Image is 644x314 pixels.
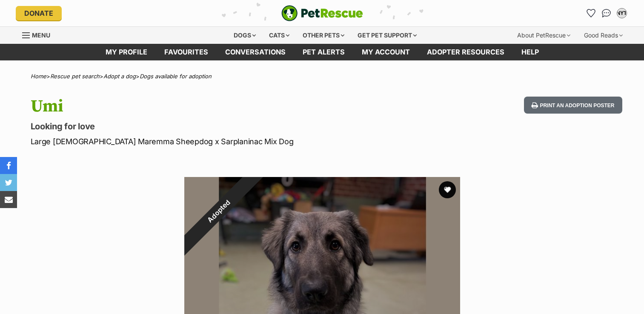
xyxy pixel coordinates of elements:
a: Donate [16,6,62,20]
button: My account [615,6,629,20]
p: Large [DEMOGRAPHIC_DATA] Maremma Sheepdog x Sarplaninac Mix Dog [31,136,391,147]
div: Dogs [228,27,262,44]
a: Help [513,44,547,60]
a: My account [353,44,418,60]
img: chat-41dd97257d64d25036548639549fe6c8038ab92f7586957e7f3b1b290dea8141.svg [602,9,611,17]
a: Conversations [600,6,613,20]
button: favourite [439,181,456,198]
div: Get pet support [352,27,423,44]
div: Cats [263,27,295,44]
img: logo-e224e6f780fb5917bec1dbf3a21bbac754714ae5b6737aabdf751b685950b380.svg [281,5,363,21]
p: Looking for love [31,120,391,132]
span: Menu [32,31,50,39]
div: Other pets [297,27,350,44]
button: Print an adoption poster [524,97,622,114]
div: NYT [618,9,626,17]
a: Pet alerts [294,44,353,60]
a: My profile [97,44,156,60]
a: Adopt a dog [103,73,136,80]
a: Menu [22,27,56,42]
div: About PetRescue [511,27,576,44]
a: Favourites [156,44,217,60]
a: Favourites [584,6,598,20]
ul: Account quick links [584,6,629,20]
a: Home [31,73,46,80]
a: conversations [217,44,294,60]
div: Adopted [165,157,272,265]
h1: Umi [31,97,391,116]
div: > > > [9,73,635,80]
a: Adopter resources [418,44,513,60]
a: PetRescue [281,5,363,21]
a: Rescue pet search [50,73,100,80]
a: Dogs available for adoption [140,73,212,80]
div: Good Reads [578,27,629,44]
